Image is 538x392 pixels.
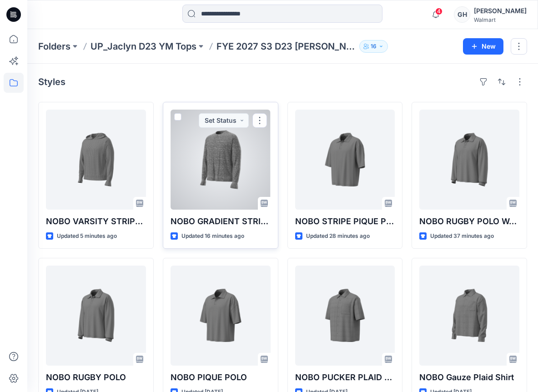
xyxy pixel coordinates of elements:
[419,215,519,228] p: NOBO RUGBY POLO W. DENIM COLLAR
[295,371,395,384] p: NOBO PUCKER PLAID SHIRT
[38,76,65,87] h4: Styles
[435,8,442,15] span: 4
[91,40,196,53] a: UP_Jaclyn D23 YM Tops
[46,110,146,210] a: NOBO VARSITY STRIPE HOODIE SWEATER
[463,38,503,55] button: New
[57,231,117,241] p: Updated 5 minutes ago
[171,215,271,228] p: NOBO GRADIENT STRIPE CREW SWEATER
[216,40,356,53] p: FYE 2027 S3 D23 [PERSON_NAME] YM Tops GT IMPORTS
[46,266,146,366] a: NOBO RUGBY POLO
[419,371,519,384] p: NOBO Gauze Plaid Shirt
[46,371,146,384] p: NOBO RUGBY POLO
[419,110,519,210] a: NOBO RUGBY POLO W. DENIM COLLAR
[474,16,527,23] div: Walmart
[38,40,70,53] a: Folders
[295,110,395,210] a: NOBO STRIPE PIQUE POLO
[430,231,494,241] p: Updated 37 minutes ago
[454,6,470,23] div: GH
[171,266,271,366] a: NOBO PIQUE POLO
[295,266,395,366] a: NOBO PUCKER PLAID SHIRT
[46,215,146,228] p: NOBO VARSITY STRIPE HOODIE SWEATER
[359,40,388,53] button: 16
[171,371,271,384] p: NOBO PIQUE POLO
[419,266,519,366] a: NOBO Gauze Plaid Shirt
[295,215,395,228] p: NOBO STRIPE PIQUE POLO
[181,231,244,241] p: Updated 16 minutes ago
[474,5,527,16] div: [PERSON_NAME]
[171,110,271,210] a: NOBO GRADIENT STRIPE CREW SWEATER
[371,41,377,51] p: 16
[306,231,370,241] p: Updated 28 minutes ago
